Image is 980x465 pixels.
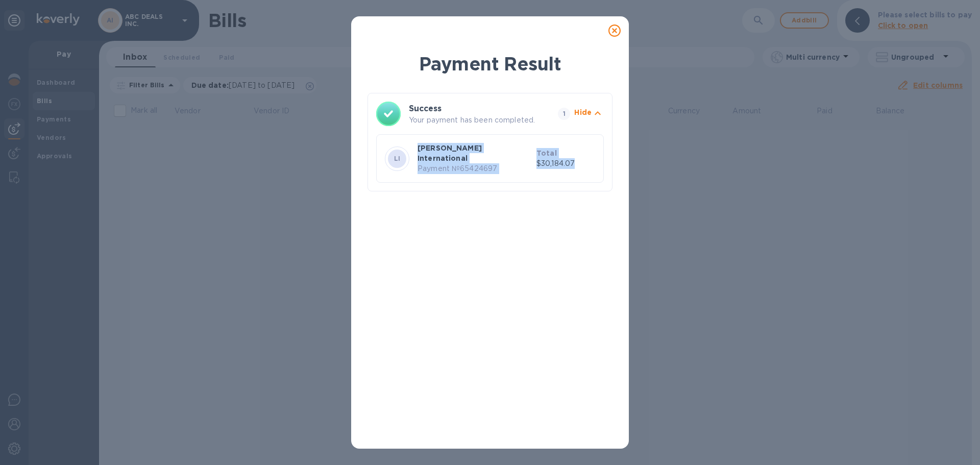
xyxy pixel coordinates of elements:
h3: Success [409,103,540,115]
span: 1 [558,108,570,120]
h1: Payment Result [367,51,612,77]
button: Hide [574,107,604,121]
p: Your payment has been completed. [409,115,554,126]
p: $30,184.07 [536,158,595,169]
p: Hide [574,107,592,117]
p: Payment № 65424697 [418,163,532,174]
p: [PERSON_NAME] International [418,143,532,163]
b: LI [394,155,401,162]
b: Total [536,149,557,157]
